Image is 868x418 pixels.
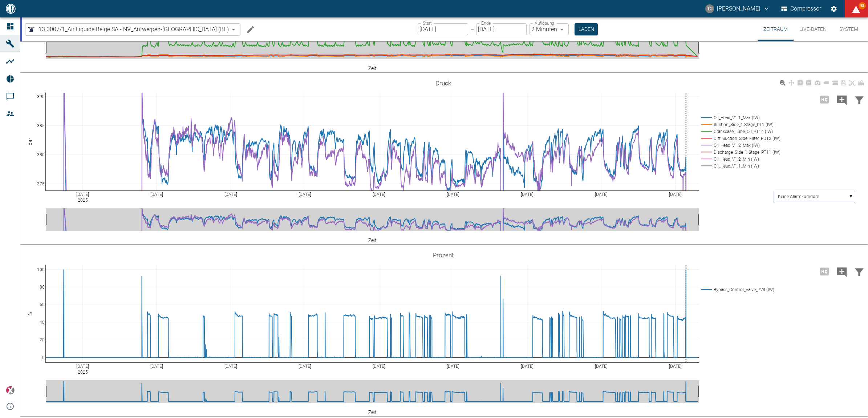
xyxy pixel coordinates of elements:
button: Laden [575,23,598,35]
input: DD.MM.YYYY [418,23,468,35]
button: Live-Daten [794,17,832,41]
text: Keine Alarmkorridore [778,194,819,199]
label: Auflösung [535,20,554,26]
button: System [832,17,865,41]
span: 98 [859,2,866,9]
button: Einstellungen [827,2,840,15]
button: Kommentar hinzufügen [833,262,851,281]
button: thomas.gregoir@neuman-esser.com [704,2,771,15]
span: Hohe Auflösung nur für Zeiträume von <3 Tagen verfügbar [816,268,833,274]
div: TG [705,4,714,13]
button: Daten filtern [851,262,868,281]
button: Kommentar hinzufügen [833,90,851,109]
span: Hohe Auflösung nur für Zeiträume von <3 Tagen verfügbar [816,96,833,103]
span: 13.0007/1_Air Liquide Belge SA - NV_Antwerpen-[GEOGRAPHIC_DATA] (BE) [38,25,229,33]
p: – [470,25,474,33]
label: Ende [481,20,491,26]
input: DD.MM.YYYY [476,23,527,35]
button: Machine bearbeiten [243,22,258,37]
div: 2 Minuten [530,23,569,35]
img: Xplore Logo [6,386,15,395]
img: logo [5,4,16,13]
button: Compressor [780,2,823,15]
button: Daten filtern [851,90,868,109]
button: Zeitraum [758,17,794,41]
a: 13.0007/1_Air Liquide Belge SA - NV_Antwerpen-[GEOGRAPHIC_DATA] (BE) [27,25,229,34]
label: Start [423,20,432,26]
